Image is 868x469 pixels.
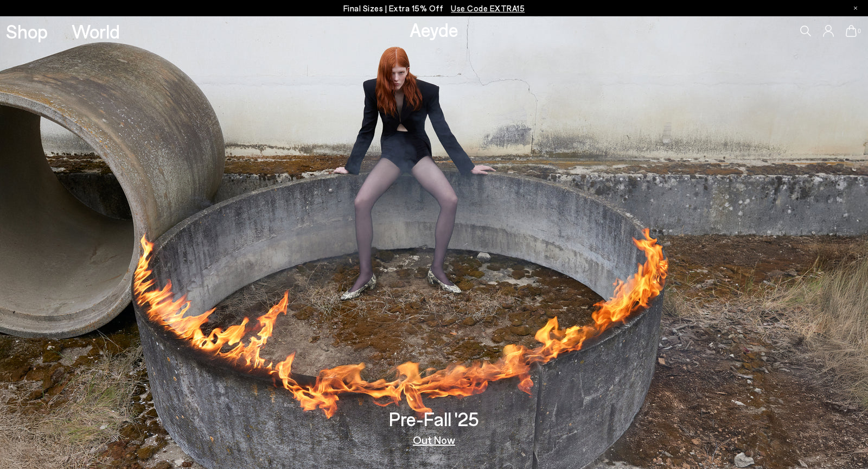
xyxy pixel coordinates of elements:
[72,22,120,41] a: World
[343,2,525,15] p: Final Sizes | Extra 15% Off
[451,3,525,13] span: Navigate to /collections/ss25-final-sizes
[410,18,458,41] a: Aeyde
[6,22,48,41] a: Shop
[413,434,455,445] a: Out Now
[389,409,479,428] h3: Pre-Fall '25
[846,25,857,37] a: 0
[857,28,862,34] span: 0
